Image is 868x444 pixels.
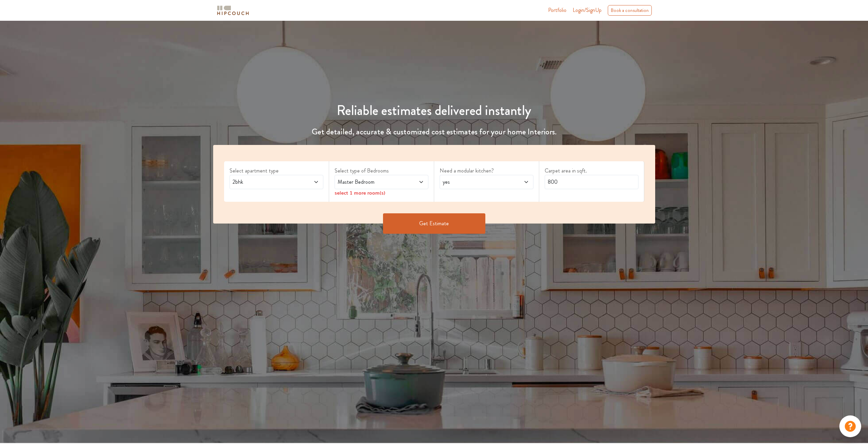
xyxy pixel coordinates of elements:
span: logo-horizontal.svg [216,3,250,18]
span: yes [441,178,507,186]
button: Get Estimate [383,213,485,234]
label: Need a modular kitchen? [440,167,533,175]
img: logo-horizontal.svg [216,4,250,16]
h1: Reliable estimates delivered instantly [149,102,719,119]
div: select 1 more room(s) [335,189,428,196]
span: 2bhk [231,178,297,186]
input: Enter area sqft [545,175,638,189]
h4: Get detailed, accurate & customized cost estimates for your home Interiors. [149,127,719,137]
label: Select type of Bedrooms [335,167,428,175]
span: Master Bedroom [336,178,402,186]
div: Book a consultation [608,5,652,16]
label: Carpet area in sqft. [545,167,638,175]
a: Portfolio [548,6,567,14]
span: Login/SignUp [573,6,602,14]
label: Select apartment type [230,167,323,175]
